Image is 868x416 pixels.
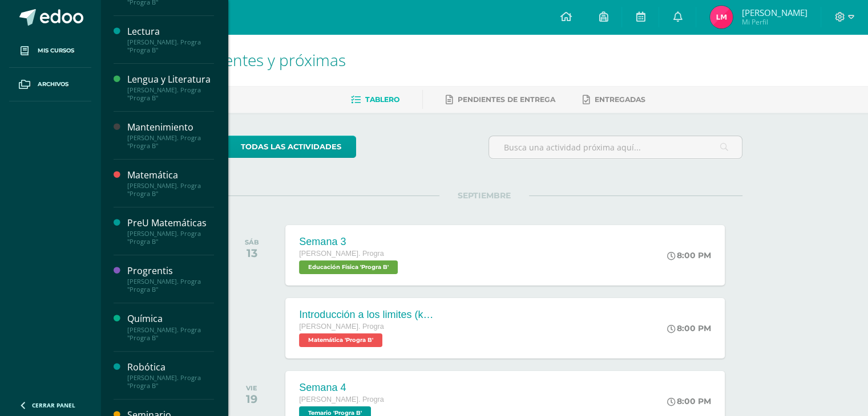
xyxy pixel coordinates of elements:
div: 8:00 PM [667,323,711,333]
img: 6956da7f3a373973a26dff1914efb300.png [710,6,733,28]
div: Semana 4 [299,382,383,394]
div: 13 [245,246,259,260]
span: [PERSON_NAME]. Progra [299,250,383,258]
span: [PERSON_NAME]. Progra [299,323,383,331]
div: Lectura [127,25,214,38]
span: Pendientes de entrega [458,95,555,104]
a: Tablero [351,91,399,109]
a: Pendientes de entrega [446,91,555,109]
div: [PERSON_NAME]. Progra "Progra B" [127,134,214,150]
div: Mantenimiento [127,121,214,134]
a: Química[PERSON_NAME]. Progra "Progra B" [127,312,214,341]
div: Lengua y Literatura [127,73,214,86]
span: Mis cursos [38,46,74,55]
div: Robótica [127,361,214,374]
span: Matemática 'Progra B' [299,333,382,347]
div: [PERSON_NAME]. Progra "Progra B" [127,326,214,342]
span: Mi Perfil [741,17,807,27]
div: 19 [246,392,257,406]
a: Matemática[PERSON_NAME]. Progra "Progra B" [127,169,214,198]
a: Robótica[PERSON_NAME]. Progra "Progra B" [127,361,214,390]
div: VIE [246,384,257,392]
div: Introducción a los limites (khan) [299,309,436,321]
div: Química [127,312,214,325]
a: Lengua y Literatura[PERSON_NAME]. Progra "Progra B" [127,73,214,102]
div: [PERSON_NAME]. Progra "Progra B" [127,38,214,54]
span: Entregadas [595,95,645,104]
a: Archivos [9,68,91,101]
a: PreU Matemáticas[PERSON_NAME]. Progra "Progra B" [127,217,214,246]
div: [PERSON_NAME]. Progra "Progra B" [127,374,214,390]
div: PreU Matemáticas [127,217,214,230]
a: todas las Actividades [226,136,356,158]
div: [PERSON_NAME]. Progra "Progra B" [127,182,214,198]
a: Lectura[PERSON_NAME]. Progra "Progra B" [127,25,214,54]
input: Busca una actividad próxima aquí... [489,136,742,158]
span: SEPTIEMBRE [439,190,529,201]
div: 8:00 PM [667,250,711,260]
span: Tablero [365,95,399,104]
span: [PERSON_NAME]. Progra [299,395,383,403]
span: [PERSON_NAME] [741,7,807,18]
div: Matemática [127,169,214,182]
a: Progrentis[PERSON_NAME]. Progra "Progra B" [127,264,214,293]
div: 8:00 PM [667,396,711,406]
div: [PERSON_NAME]. Progra "Progra B" [127,230,214,246]
span: Actividades recientes y próximas [114,49,346,71]
div: Progrentis [127,264,214,278]
span: Educación Física 'Progra B' [299,260,398,274]
div: SÁB [245,238,259,246]
div: [PERSON_NAME]. Progra "Progra B" [127,278,214,293]
span: Archivos [38,80,68,89]
a: Mis cursos [9,34,91,68]
div: [PERSON_NAME]. Progra "Progra B" [127,86,214,102]
div: Semana 3 [299,236,401,248]
a: Mantenimiento[PERSON_NAME]. Progra "Progra B" [127,121,214,150]
span: Cerrar panel [32,401,75,409]
a: Entregadas [583,91,645,109]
